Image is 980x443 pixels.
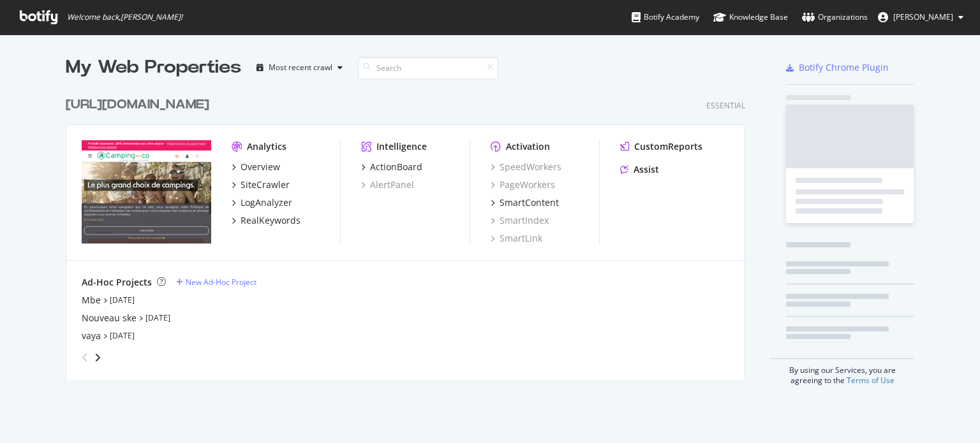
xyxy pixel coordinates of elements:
a: Mbe [82,294,101,307]
div: New Ad-Hoc Project [186,277,256,287]
a: [DATE] [110,330,135,341]
a: SiteCrawler [232,178,290,191]
a: Assist [620,163,659,176]
a: RealKeywords [232,214,301,227]
a: New Ad-Hoc Project [176,277,256,287]
span: frédéric kinzi [893,11,953,22]
a: [URL][DOMAIN_NAME] [66,96,214,114]
div: Assist [634,163,659,176]
div: Intelligence [376,140,427,153]
div: angle-right [93,351,102,364]
div: Botify Academy [632,11,699,24]
div: Analytics [247,140,286,153]
a: PageWorkers [491,178,555,191]
div: Knowledge Base [713,11,788,24]
div: RealKeywords [241,214,301,227]
a: Terms of Use [847,375,895,386]
button: Most recent crawl [251,57,348,78]
input: Search [358,57,498,79]
div: Organizations [802,11,868,24]
a: Overview [232,161,280,173]
button: [PERSON_NAME] [868,7,974,27]
div: ActionBoard [370,161,422,173]
div: Essential [706,100,745,111]
a: [DATE] [110,294,135,305]
div: SmartContent [500,196,559,209]
div: grid [66,80,755,380]
a: SmartIndex [491,214,549,227]
a: vaya [82,330,101,342]
div: By using our Services, you are agreeing to the [770,358,914,386]
a: LogAnalyzer [232,196,292,209]
a: AlertPanel [361,178,414,191]
img: fr.camping-and-co.com [82,140,211,243]
div: [URL][DOMAIN_NAME] [66,96,209,114]
a: SmartContent [491,196,559,209]
a: SmartLink [491,232,542,245]
div: LogAnalyzer [241,196,292,209]
a: CustomReports [620,140,702,153]
div: CustomReports [634,140,702,153]
div: SiteCrawler [241,178,290,191]
div: My Web Properties [66,55,241,80]
span: Welcome back, [PERSON_NAME] ! [67,12,182,22]
div: Botify Chrome Plugin [799,61,889,74]
div: Activation [506,140,550,153]
a: Nouveau ske [82,312,137,324]
a: [DATE] [145,312,170,323]
div: Overview [241,161,280,173]
a: ActionBoard [361,161,422,173]
div: Most recent crawl [269,64,332,71]
div: Ad-Hoc Projects [82,276,152,289]
div: angle-left [77,347,93,368]
a: SpeedWorkers [491,161,561,173]
a: Botify Chrome Plugin [786,61,889,74]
